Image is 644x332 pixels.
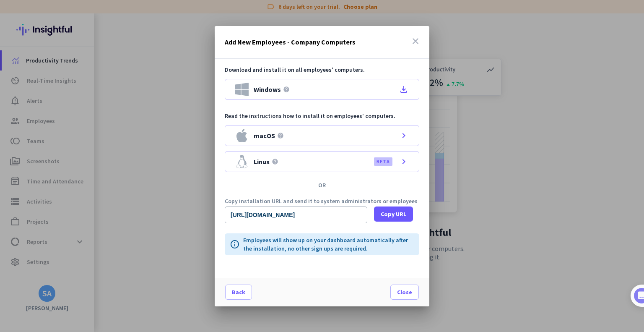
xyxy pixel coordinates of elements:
input: Public download URL [225,207,367,223]
i: close [410,36,421,46]
span: Back [232,288,245,296]
div: OR [215,182,429,188]
label: BETA [377,158,390,165]
i: help [277,132,284,139]
i: file_download [399,84,409,94]
span: Copy URL [381,210,406,218]
i: chevron_right [399,131,409,141]
i: help [283,86,290,93]
button: Close [390,285,419,300]
p: Download and install it on all employees' computers. [225,65,419,74]
p: Read the instructions how to install it on employees' computers. [225,112,419,120]
button: Back [225,285,252,300]
i: help [272,158,278,165]
span: Linux [254,158,270,165]
img: macOS [235,129,249,142]
span: Windows [254,86,281,93]
button: Copy URL [374,207,413,222]
p: Copy installation URL and send it to system administrators or employees [225,198,419,204]
i: info [230,239,240,249]
p: Employees will show up on your dashboard automatically after the installation, no other sign ups ... [243,236,414,253]
img: Linux [235,155,249,168]
span: Close [397,288,412,296]
img: Windows [235,83,249,96]
h3: Add New Employees - Company Computers [225,39,356,45]
i: chevron_right [399,157,409,167]
span: macOS [254,132,275,139]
